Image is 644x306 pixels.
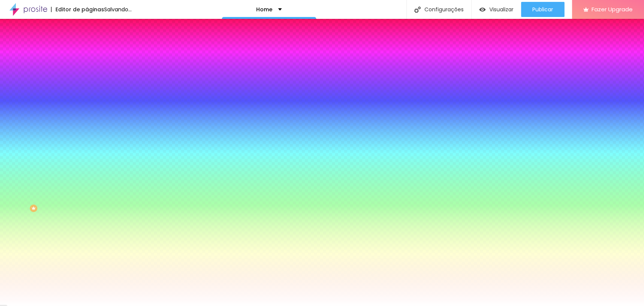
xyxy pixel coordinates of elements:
span: Publicar [532,6,553,12]
div: Editor de páginas [51,7,104,12]
span: Fazer Upgrade [592,6,633,12]
div: Salvando... [104,7,132,12]
p: Home [256,7,272,12]
span: Visualizar [489,6,513,12]
img: Icone [414,6,421,13]
button: Publicar [521,2,564,17]
button: Visualizar [472,2,521,17]
img: view-1.svg [479,6,486,13]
